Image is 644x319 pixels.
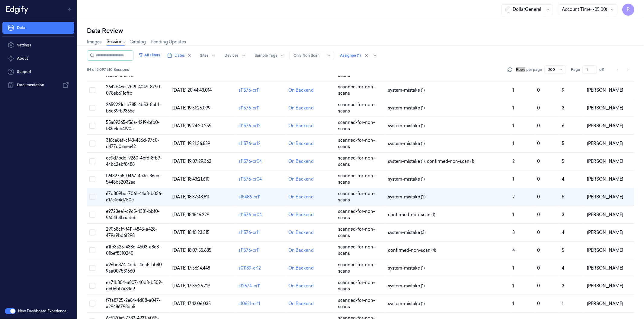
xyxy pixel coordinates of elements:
[65,5,74,14] button: Toggle Navigation
[288,229,314,236] div: On Backend
[512,123,514,128] span: 1
[172,123,211,128] span: [DATE] 19:24:20.259
[599,67,609,72] span: of 1
[87,67,129,72] span: 84 of 2,097,610 Sessions
[562,194,565,200] span: 5
[537,283,540,289] span: 0
[239,301,284,307] div: s10621-cr11
[288,87,314,93] div: On Backend
[106,155,162,167] span: ce9d7bdd-9260-4bf6-8fb9-44bc2abf8488
[89,301,95,307] button: Select row
[388,123,425,129] span: system-mistake (1)
[537,248,540,253] span: 0
[562,159,565,164] span: 5
[388,141,425,147] span: system-mistake (1)
[288,265,314,271] div: On Backend
[338,191,375,203] span: scanned-for-non-scans
[622,4,634,16] span: R
[288,158,314,165] div: On Backend
[587,283,623,289] span: [PERSON_NAME]
[587,248,623,253] span: [PERSON_NAME]
[338,84,375,96] span: scanned-for-non-scans
[587,123,623,128] span: [PERSON_NAME]
[288,105,314,111] div: On Backend
[130,39,146,45] a: Catalog
[106,280,163,292] span: ea71b804-a807-40d3-b509-de06bf7a83a9
[239,87,284,93] div: s11576-cr11
[338,244,375,256] span: scanned-for-non-scans
[388,247,436,254] span: confirmed-non-scan (4)
[512,301,514,306] span: 1
[89,265,95,271] button: Select row
[172,230,210,235] span: [DATE] 18:10:23.315
[172,301,211,306] span: [DATE] 17:12:06.035
[587,87,623,93] span: [PERSON_NAME]
[512,230,515,235] span: 3
[537,159,540,164] span: 0
[239,176,284,182] div: s11576-cr04
[89,87,95,93] button: Select row
[2,22,74,34] a: Data
[562,105,565,111] span: 3
[338,262,375,274] span: scanned-for-non-scans
[587,159,623,164] span: [PERSON_NAME]
[562,123,565,128] span: 6
[288,247,314,254] div: On Backend
[562,212,565,217] span: 3
[587,265,623,271] span: [PERSON_NAME]
[537,194,540,200] span: 0
[562,301,564,306] span: 1
[338,280,375,292] span: scanned-for-non-scans
[388,105,425,111] span: system-mistake (1)
[2,39,74,51] a: Settings
[288,301,314,307] div: On Backend
[172,159,211,164] span: [DATE] 19:07:29.362
[338,120,375,131] span: scanned-for-non-scans
[512,176,514,182] span: 1
[172,212,209,217] span: [DATE] 18:18:16.229
[106,84,162,96] span: 2642b46e-2b9f-4049-8790-078eb611cffb
[587,105,623,111] span: [PERSON_NAME]
[239,212,284,218] div: s11576-cr04
[288,123,314,129] div: On Backend
[512,212,514,217] span: 1
[288,212,314,218] div: On Backend
[106,226,157,238] span: 29068cff-f411-4845-a428-479a9bd6f298
[512,248,515,253] span: 4
[587,141,623,146] span: [PERSON_NAME]
[172,194,209,200] span: [DATE] 18:37:48.811
[338,137,375,149] span: scanned-for-non-scans
[388,265,425,271] span: system-mistake (1)
[89,158,95,164] button: Select row
[562,176,565,182] span: 4
[512,105,514,111] span: 1
[239,194,284,200] div: s15486-cr11
[288,176,314,182] div: On Backend
[106,173,161,185] span: f94327e5-0467-4e3e-86ec-5448b52032aa
[165,51,194,60] button: Dates
[2,79,74,91] a: Documentation
[239,105,284,111] div: s11576-cr11
[427,158,474,165] span: confirmed-non-scan (1)
[614,65,632,74] nav: pagination
[89,141,95,147] button: Select row
[87,27,634,35] div: Data Review
[338,102,375,114] span: scanned-for-non-scans
[106,298,161,309] span: f7fa8725-2e84-4d08-a047-a29486798de5
[172,87,212,93] span: [DATE] 20:44:43.014
[562,141,565,146] span: 5
[172,248,211,253] span: [DATE] 18:07:55.685
[2,66,74,78] a: Support
[388,194,426,200] span: system-mistake (2)
[239,247,284,254] div: s11576-cr11
[587,230,623,235] span: [PERSON_NAME]
[562,248,565,253] span: 5
[537,87,540,93] span: 0
[587,301,623,306] span: [PERSON_NAME]
[537,123,540,128] span: 0
[587,194,623,200] span: [PERSON_NAME]
[106,191,163,203] span: 67d809bd-7061-44a3-b036-e17c1e4d750c
[562,265,565,271] span: 4
[106,244,161,256] span: a1fb3a25-438d-4503-a8e8-01bef8310240
[89,212,95,218] button: Select row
